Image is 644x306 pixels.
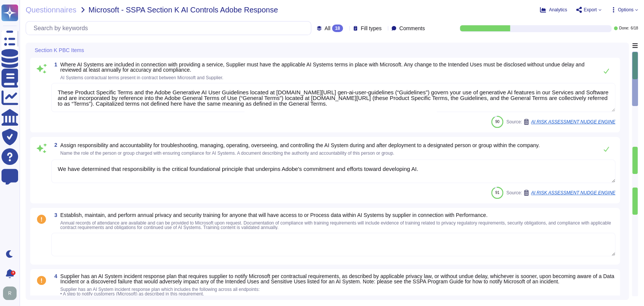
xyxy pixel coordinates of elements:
[549,8,567,12] span: Analytics
[35,48,84,53] span: Section K PBC Items
[495,191,499,195] span: 91
[3,286,17,300] img: user
[60,75,223,80] span: AI Systems contractual terms present in contract between Microsoft and Supplier.
[540,7,567,13] button: Analytics
[11,271,15,275] div: 9
[584,8,597,12] span: Export
[60,142,540,148] span: Assign responsibility and accountability for troubleshooting, managing, operating, overseeing, an...
[60,220,611,230] span: Annual records of attendance are available and can be provided to Microsoft upon request. Documen...
[619,26,629,30] span: Done:
[51,62,57,67] span: 1
[618,8,633,12] span: Options
[399,26,425,31] span: Comments
[51,160,615,183] textarea: We have determined that responsibility is the critical foundational principle that underpins Adob...
[531,120,615,124] span: AI RISK ASSESSMENT NUDGE ENGINE
[324,26,330,31] span: All
[332,25,343,32] div: 18
[506,190,615,196] span: Source:
[89,6,278,14] span: Microsoft - SSPA Section K AI Controls Adobe Response
[60,62,584,73] span: Where AI Systems are included in connection with providing a service, Supplier must have the appl...
[631,26,638,30] span: 6 / 18
[51,274,57,279] span: 4
[26,6,77,14] span: Questionnaires
[51,142,57,148] span: 2
[30,22,311,35] input: Search by keywords
[60,273,614,284] span: Supplier has an AI System incident response plan that requires supplier to notify Microsoft per c...
[51,212,57,218] span: 3
[495,120,499,124] span: 90
[531,191,615,195] span: AI RISK ASSESSMENT NUDGE ENGINE
[506,119,615,125] span: Source:
[361,26,381,31] span: Fill types
[60,151,394,156] span: Name the role of the person or group charged with ensuring compliance for AI Systems. A document ...
[51,83,615,112] textarea: These Product Specific Terms and the Adobe Generative AI User Guidelines located at [DOMAIN_NAME]...
[60,212,487,218] span: Establish, maintain, and perform annual privacy and security training for anyone that will have a...
[2,285,22,301] button: user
